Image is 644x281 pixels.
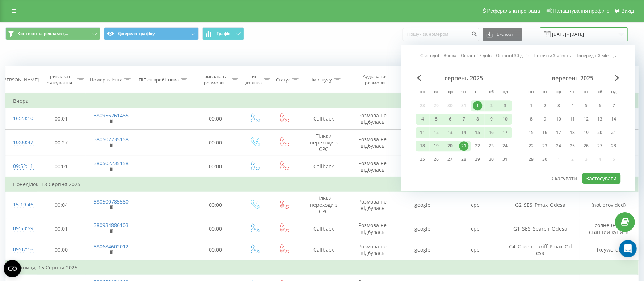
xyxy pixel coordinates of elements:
[432,128,441,137] div: 12
[13,112,30,126] div: 16:23:10
[139,77,179,83] div: ПІБ співробітника
[595,141,605,151] div: 27
[525,100,538,111] div: пн 1 вер 2025 р.
[416,154,430,165] div: пн 25 серп 2025 р.
[37,218,86,239] td: 00:01
[607,127,621,138] div: нд 21 вер 2025 р.
[459,128,469,137] div: 14
[418,114,428,124] div: 4
[483,28,522,41] button: Експорт
[593,100,607,111] div: сб 6 вер 2025 р.
[417,75,422,81] span: Previous Month
[501,192,580,218] td: G2_SES_Pmax_Odesa
[298,156,349,177] td: Callback
[420,53,439,59] a: Сьогодні
[527,155,536,164] div: 29
[459,141,469,151] div: 21
[6,94,639,108] td: Вчора
[568,141,577,151] div: 25
[552,140,566,151] div: ср 24 вер 2025 р.
[548,173,581,184] button: Скасувати
[459,155,469,164] div: 28
[498,140,512,151] div: нд 24 серп 2025 р.
[104,27,199,40] button: Джерела трафіку
[94,222,129,228] a: 380934886103
[554,141,564,151] div: 24
[554,128,564,137] div: 17
[191,192,240,218] td: 00:00
[37,108,86,129] td: 00:01
[473,155,483,164] div: 29
[298,108,349,129] td: Callback
[416,127,430,138] div: пн 11 серп 2025 р.
[473,141,483,151] div: 22
[191,218,240,239] td: 00:00
[525,127,538,138] div: пн 15 вер 2025 р.
[358,112,387,125] span: Розмова не відбулась
[37,129,86,156] td: 00:27
[358,160,387,173] span: Розмова не відбулась
[580,127,593,138] div: пт 19 вер 2025 р.
[94,243,129,250] a: 380684602012
[5,27,100,40] button: Контекстна реклама (...
[554,114,564,124] div: 10
[553,8,609,14] span: Налаштування профілю
[396,239,449,261] td: google
[501,141,510,151] div: 24
[485,140,498,151] div: сб 23 серп 2025 р.
[580,140,593,151] div: пт 26 вер 2025 р.
[416,140,430,151] div: пн 18 серп 2025 р.
[443,114,457,125] div: ср 6 серп 2025 р.
[358,198,387,211] span: Розмова не відбулась
[461,53,492,59] a: Останні 7 днів
[446,141,455,151] div: 20
[432,114,441,124] div: 5
[356,74,394,86] div: Аудіозапис розмови
[191,108,240,129] td: 00:00
[358,222,387,235] span: Розмова не відбулась
[473,128,483,137] div: 15
[552,114,566,125] div: ср 10 вер 2025 р.
[540,87,551,98] abbr: вівторок
[540,114,550,124] div: 9
[403,28,479,41] input: Пошук за номером
[443,154,457,165] div: ср 27 серп 2025 р.
[496,53,529,59] a: Останні 30 днів
[431,87,442,98] abbr: вівторок
[2,77,39,83] div: [PERSON_NAME]
[473,101,483,110] div: 1
[582,173,621,184] button: Застосувати
[191,129,240,156] td: 00:00
[553,87,564,98] abbr: середа
[540,155,550,164] div: 30
[418,141,428,151] div: 18
[445,87,456,98] abbr: середа
[473,114,483,124] div: 8
[566,127,580,138] div: чт 18 вер 2025 р.
[471,114,485,125] div: пт 8 серп 2025 р.
[552,100,566,111] div: ср 3 вер 2025 р.
[540,101,550,110] div: 2
[568,128,577,137] div: 18
[582,128,591,137] div: 19
[13,159,30,173] div: 09:52:11
[202,27,244,40] button: Графік
[527,114,536,124] div: 8
[607,140,621,151] div: нд 28 вер 2025 р.
[498,100,512,111] div: нд 3 серп 2025 р.
[4,260,21,277] button: Open CMP widget
[609,87,619,98] abbr: неділя
[430,154,443,165] div: вт 26 серп 2025 р.
[13,198,30,212] div: 15:19:46
[430,127,443,138] div: вт 12 серп 2025 р.
[43,74,76,86] div: Тривалість очікування
[540,141,550,151] div: 23
[501,218,580,239] td: G1_SES_Search_Odesa
[472,87,483,98] abbr: п’ятниця
[94,198,129,205] a: 380500785580
[416,114,430,125] div: пн 4 серп 2025 р.
[580,192,638,218] td: (not provided)
[459,87,470,98] abbr: четвер
[622,8,634,14] span: Вихід
[501,155,510,164] div: 31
